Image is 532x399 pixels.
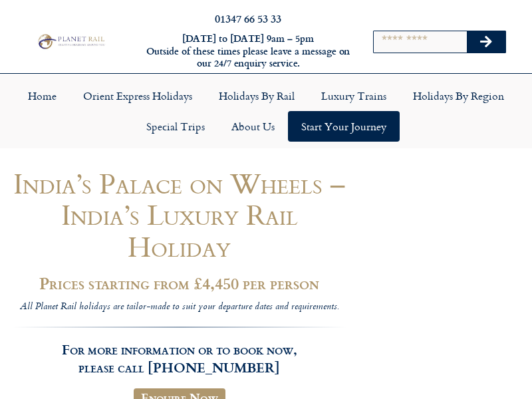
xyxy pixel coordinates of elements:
[70,80,205,111] a: Orient Express Holidays
[145,33,351,70] h6: [DATE] to [DATE] 9am – 5pm Outside of these times please leave a message on our 24/7 enquiry serv...
[12,274,347,292] h2: Prices starting from £4,450 per person
[20,299,338,315] i: All Planet Rail holidays are tailor-made to suit your departure dates and requirements.
[400,80,517,111] a: Holidays by Region
[12,327,347,376] h3: For more information or to book now, please call [PHONE_NUMBER]
[205,80,308,111] a: Holidays by Rail
[308,80,400,111] a: Luxury Trains
[35,33,106,50] img: Planet Rail Train Holidays Logo
[12,168,347,262] h1: India’s Palace on Wheels – India’s Luxury Rail Holiday
[15,80,70,111] a: Home
[215,11,281,26] a: 01347 66 53 33
[133,111,218,142] a: Special Trips
[467,31,505,53] button: Search
[7,80,525,142] nav: Menu
[218,111,288,142] a: About Us
[288,111,400,142] a: Start your Journey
